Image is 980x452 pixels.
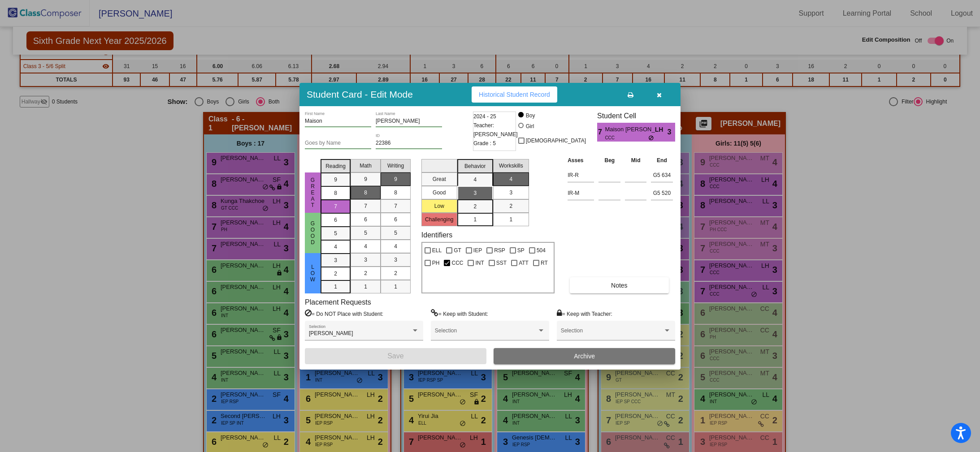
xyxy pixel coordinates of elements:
th: Beg [596,155,623,165]
input: Enter ID [376,140,442,146]
span: Good [309,220,317,245]
span: Historical Student Record [479,91,550,98]
span: SP [517,245,525,256]
button: Archive [494,348,675,364]
button: Save [305,348,486,364]
span: 3 [509,189,512,197]
span: 3 [364,256,367,264]
span: Grade : 5 [473,139,496,148]
span: ATT [519,258,529,268]
span: 3 [668,127,675,138]
span: 7 [394,202,397,210]
span: Teacher: [PERSON_NAME] [473,121,518,139]
span: 6 [394,215,397,224]
button: Notes [570,277,668,293]
div: Girl [525,122,534,130]
label: = Keep with Student: [431,309,488,318]
span: Low [309,264,317,283]
span: 7 [334,202,337,211]
span: 5 [364,229,367,237]
input: assessment [568,186,594,200]
span: 1 [473,215,477,224]
span: 1 [394,283,397,291]
span: 8 [334,189,337,197]
label: = Do NOT Place with Student: [305,309,383,318]
span: 8 [394,189,397,197]
span: CCC [451,258,463,268]
span: 5 [394,229,397,237]
span: 7 [597,127,605,138]
span: 3 [394,256,397,264]
span: CCC [605,134,648,141]
span: Writing [387,162,404,170]
span: 2 [364,269,367,277]
th: Asses [565,155,596,165]
span: 1 [509,215,512,224]
span: Behavior [464,162,486,170]
th: End [649,155,675,165]
input: goes by name [305,140,371,146]
span: LH [655,125,668,134]
span: RSP [494,245,505,256]
span: RT [541,258,548,268]
span: 9 [334,176,337,184]
span: INT [475,258,484,268]
span: 6 [334,216,337,224]
span: 1 [334,283,337,291]
span: Great [309,177,317,208]
span: 7 [364,202,367,210]
span: 4 [473,176,477,184]
span: [DEMOGRAPHIC_DATA] [526,135,586,146]
span: 4 [509,175,512,183]
button: Historical Student Record [472,86,557,103]
span: PH [432,258,440,268]
span: 2 [334,270,337,278]
span: 3 [334,256,337,264]
span: Maison [PERSON_NAME] [605,125,655,134]
input: assessment [568,168,594,182]
span: IEP [473,245,482,256]
span: 2 [473,202,477,211]
span: 3 [473,189,477,197]
span: Save [387,352,403,360]
span: Notes [611,282,628,289]
span: 6 [364,215,367,224]
span: ELL [432,245,442,256]
th: Mid [623,155,649,165]
span: 9 [394,175,397,183]
span: [PERSON_NAME] [309,330,353,336]
span: Workskills [499,162,523,170]
span: 4 [364,242,367,250]
label: Identifiers [421,231,452,239]
span: 1 [364,283,367,291]
span: 2 [394,269,397,277]
div: Boy [525,112,535,120]
span: 2024 - 25 [473,112,496,121]
span: 504 [537,245,546,256]
span: 4 [394,242,397,250]
span: Archive [574,353,595,360]
span: 9 [364,175,367,183]
span: 5 [334,229,337,237]
h3: Student Card - Edit Mode [307,89,413,100]
h3: Student Cell [597,112,675,120]
span: SST [496,258,507,268]
label: = Keep with Teacher: [557,309,612,318]
span: GT [454,245,461,256]
span: 8 [364,189,367,197]
label: Placement Requests [305,298,371,306]
span: Reading [325,162,346,170]
span: 2 [509,202,512,210]
span: 4 [334,243,337,251]
span: Math [360,162,372,170]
